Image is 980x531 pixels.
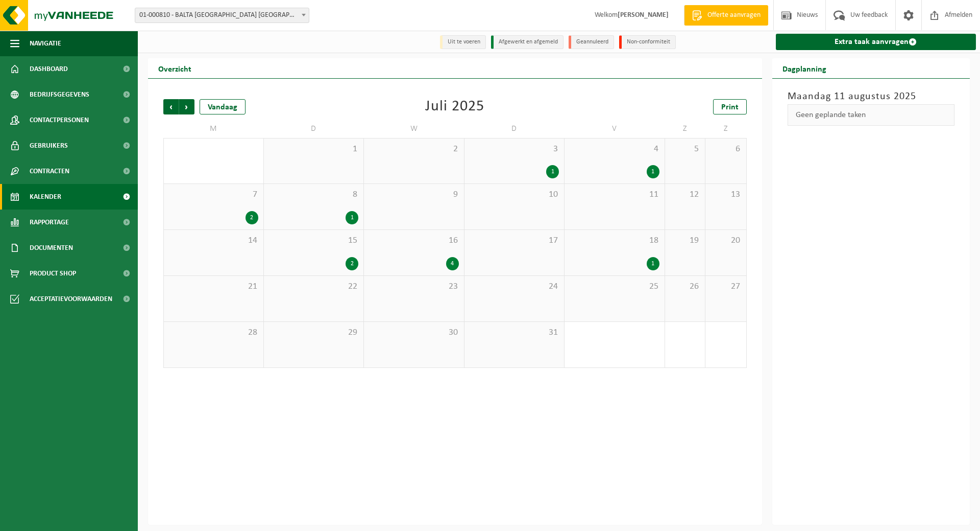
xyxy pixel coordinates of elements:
[364,120,464,138] td: W
[788,89,955,104] h3: Maandag 11 augustus 2025
[684,5,768,26] a: Offerte aanvragen
[30,133,68,158] span: Gebruikers
[570,144,659,155] span: 4
[710,327,741,338] span: 3
[776,34,976,50] a: Extra taak aanvragen
[135,8,309,23] span: 01-000810 - BALTA OUDENAARDE NV - OUDENAARDE
[169,144,258,155] span: 30
[369,189,459,200] span: 9
[570,189,659,200] span: 11
[710,235,741,246] span: 20
[30,82,89,107] span: Bedrijfsgegevens
[30,31,61,56] span: Navigatie
[565,120,665,138] td: V
[788,104,955,126] div: Geen geplande taken
[569,35,614,49] li: Geannuleerd
[570,235,659,246] span: 18
[369,327,459,338] span: 30
[179,99,194,114] span: Volgende
[670,327,700,338] span: 2
[670,235,700,246] span: 19
[647,165,659,178] div: 1
[570,281,659,292] span: 25
[169,281,258,292] span: 21
[721,103,739,111] span: Print
[246,211,258,224] div: 2
[470,235,559,246] span: 17
[470,281,559,292] span: 24
[470,327,559,338] span: 31
[30,184,61,210] span: Kalender
[269,281,359,292] span: 22
[169,235,258,246] span: 14
[148,58,202,78] h2: Overzicht
[369,281,459,292] span: 23
[446,257,459,270] div: 4
[713,99,747,114] a: Print
[269,235,359,246] span: 15
[425,99,484,114] div: Juli 2025
[618,11,669,19] strong: [PERSON_NAME]
[269,327,359,338] span: 29
[670,189,700,200] span: 12
[670,144,700,155] span: 5
[464,120,565,138] td: D
[30,158,69,184] span: Contracten
[30,107,89,133] span: Contactpersonen
[705,10,763,20] span: Offerte aanvragen
[570,327,659,338] span: 1
[264,120,364,138] td: D
[710,281,741,292] span: 27
[705,120,746,138] td: Z
[440,35,486,49] li: Uit te voeren
[135,8,309,22] span: 01-000810 - BALTA OUDENAARDE NV - OUDENAARDE
[200,99,246,114] div: Vandaag
[169,327,258,338] span: 28
[369,144,459,155] span: 2
[169,189,258,200] span: 7
[710,189,741,200] span: 13
[30,261,76,286] span: Product Shop
[30,286,112,312] span: Acceptatievoorwaarden
[546,165,559,178] div: 1
[665,120,706,138] td: Z
[772,58,837,78] h2: Dagplanning
[619,35,676,49] li: Non-conformiteit
[710,144,741,155] span: 6
[163,120,264,138] td: M
[346,211,358,224] div: 1
[163,99,179,114] span: Vorige
[30,235,73,261] span: Documenten
[647,257,659,270] div: 1
[670,281,700,292] span: 26
[470,144,559,155] span: 3
[346,257,358,270] div: 2
[369,235,459,246] span: 16
[30,210,69,235] span: Rapportage
[470,189,559,200] span: 10
[269,144,359,155] span: 1
[269,189,359,200] span: 8
[30,56,68,82] span: Dashboard
[491,35,563,49] li: Afgewerkt en afgemeld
